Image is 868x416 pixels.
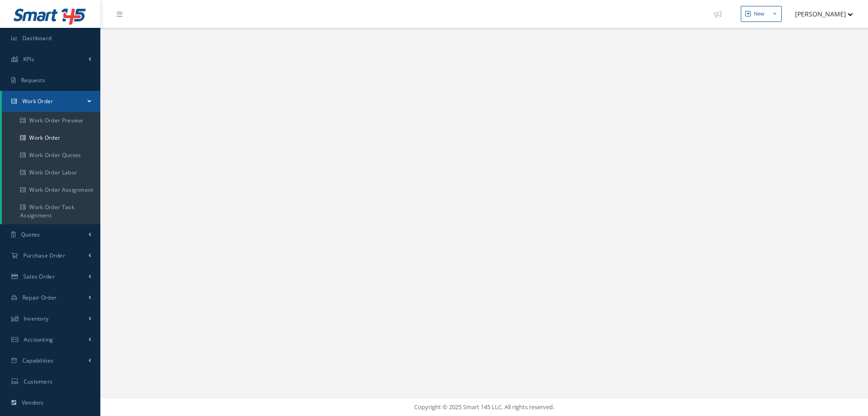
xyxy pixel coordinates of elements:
span: Repair Order [22,294,57,301]
button: New [741,6,782,22]
span: Work Order [22,97,53,105]
span: Capabilities [22,357,54,364]
span: Vendors [22,399,44,406]
a: Work Order [2,91,100,112]
a: Work Order [2,129,100,147]
span: KPIs [23,55,34,63]
span: Inventory [24,315,49,322]
span: Sales Order [23,273,55,280]
span: Customers [24,378,53,385]
span: Accounting [24,336,53,343]
a: Work Order Labor [2,164,100,181]
a: Work Order Assignment [2,181,100,199]
a: Work Order Preview [2,112,100,129]
span: Purchase Order [23,252,65,259]
span: Dashboard [22,34,52,42]
div: New [754,10,764,18]
span: Requests [21,76,45,84]
button: [PERSON_NAME] [786,5,853,23]
div: Copyright © 2025 Smart 145 LLC. All rights reserved. [109,403,859,412]
a: Work Order Quotes [2,147,100,164]
a: Work Order Task Assignment [2,199,100,224]
span: Quotes [21,231,40,238]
